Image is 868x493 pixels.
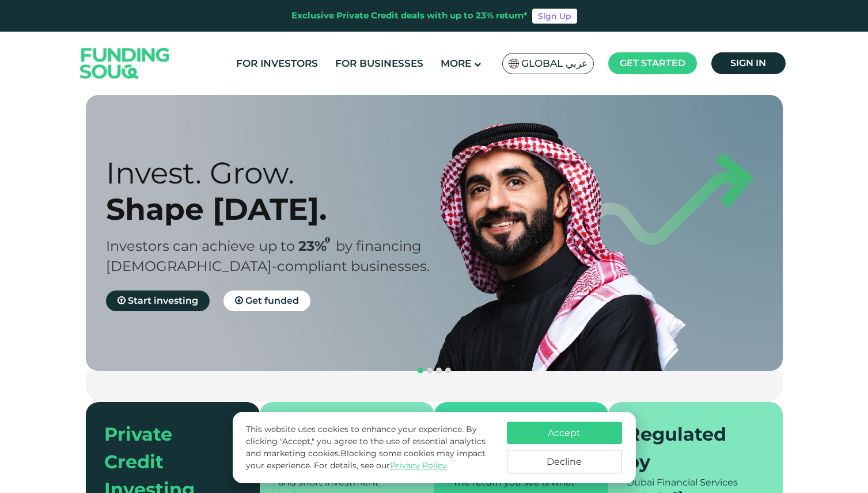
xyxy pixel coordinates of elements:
[711,52,786,74] a: Sign in
[246,423,495,472] p: This website uses cookies to enhance your experience. By clicking "Accept," you agree to the use ...
[332,54,426,73] a: For Businesses
[314,460,449,471] span: For details, see our .
[627,421,751,476] div: Regulated by
[106,238,295,254] span: Investors can achieve up to
[532,9,577,24] a: Sign Up
[390,460,447,471] a: Privacy Policy
[620,58,685,68] span: Get started
[444,366,453,375] button: navigation
[106,191,454,227] div: Shape [DATE].
[507,422,622,444] button: Accept
[106,155,454,191] div: Invest. Grow.
[106,291,210,311] a: Start investing
[521,57,587,70] span: Global عربي
[434,366,444,375] button: navigation
[416,366,425,375] button: navigation
[246,448,486,471] span: Blocking some cookies may impact your experience.
[298,238,336,254] span: 23%
[245,295,299,306] span: Get funded
[441,58,471,69] span: More
[425,366,434,375] button: navigation
[291,9,528,22] div: Exclusive Private Credit deals with up to 23% return*
[507,450,622,473] button: Decline
[233,54,321,73] a: For Investors
[128,295,198,306] span: Start investing
[509,59,519,68] img: SA Flag
[325,237,330,243] i: 23% IRR (expected) ~ 15% Net yield (expected)
[69,35,181,93] img: Logo
[730,58,766,68] span: Sign in
[223,291,310,311] a: Get funded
